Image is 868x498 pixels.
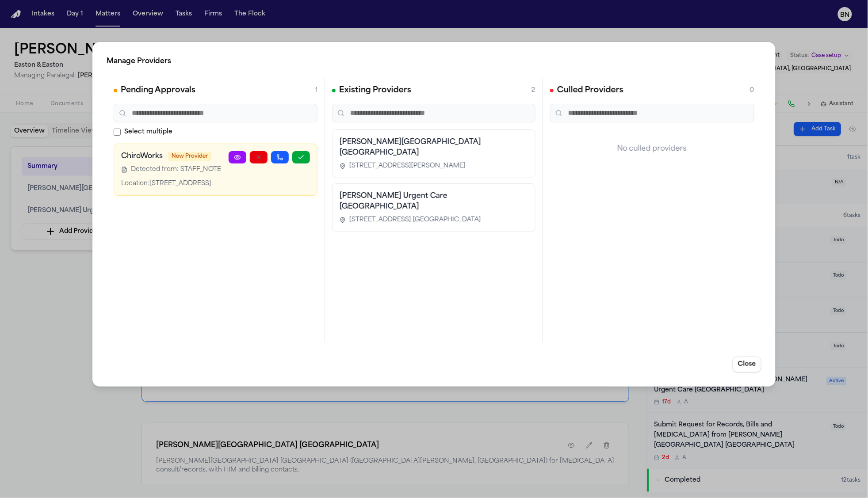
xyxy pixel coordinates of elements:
span: Detected from: STAFF_NOTE [131,165,221,174]
h2: Pending Approvals [121,84,195,97]
div: Location: [STREET_ADDRESS] [121,179,229,188]
span: 1 [315,86,317,95]
span: 2 [532,86,535,95]
input: Select multiple [114,129,121,136]
button: Close [733,357,761,373]
h2: Manage Providers [107,56,761,67]
div: No culled providers [550,129,754,168]
button: Merge [271,151,289,163]
span: [STREET_ADDRESS] [GEOGRAPHIC_DATA] [349,216,481,224]
h3: ChiroWorks [121,151,163,162]
h2: Culled Providers [557,84,623,97]
h3: [PERSON_NAME][GEOGRAPHIC_DATA] [GEOGRAPHIC_DATA] [340,137,528,158]
h2: Existing Providers [339,84,411,97]
button: Approve [292,151,310,163]
span: Select multiple [124,128,172,137]
a: View Provider [229,151,246,163]
span: New Provider [168,152,211,161]
span: [STREET_ADDRESS][PERSON_NAME] [349,162,466,171]
h3: [PERSON_NAME] Urgent Care [GEOGRAPHIC_DATA] [340,191,528,212]
button: Reject [250,151,268,163]
span: 0 [750,86,754,95]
